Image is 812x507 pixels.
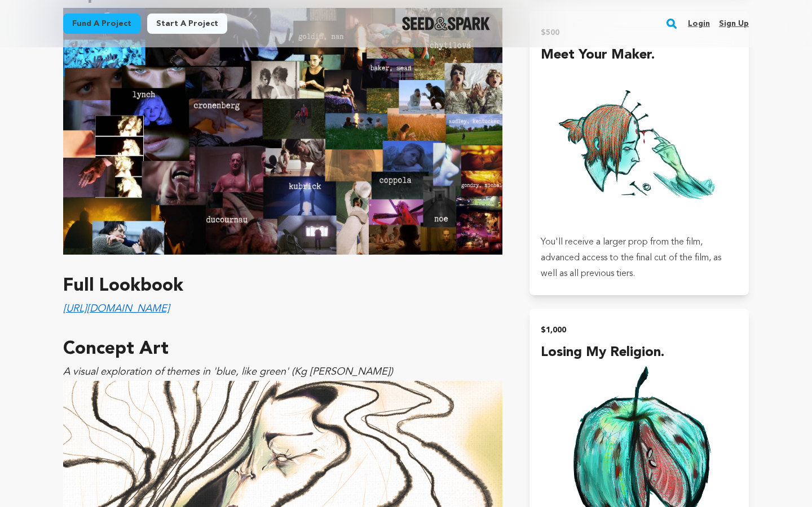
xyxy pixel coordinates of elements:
h2: $1,000 [541,322,738,338]
img: 1690912212-a%20comprehensive%20pitch%20deck%20dir%20mack%20flynn.jpg [63,8,502,255]
p: You'll receive a larger prop from the film, advanced access to the final cut of the film, as well... [541,65,738,282]
a: Sign up [719,15,749,33]
button: $500 meet your maker. You'll receive a larger prop from the film, advanced access to the final cu... [529,11,749,295]
a: Start a project [147,14,227,34]
h4: losing my religion. [541,343,738,363]
img: Seed&Spark Logo Dark Mode [402,17,491,30]
a: [URL][DOMAIN_NAME] [63,304,170,314]
a: Fund a project [63,14,140,34]
a: Login [688,15,710,33]
a: Seed&Spark Homepage [402,17,491,30]
em: A visual exploration of themes in 'blue, like green' (Kg [PERSON_NAME]) [63,367,393,377]
img: 1691185976-make%20your%20maker_transparent.png [554,65,723,234]
h1: Full Lookbook [63,273,502,300]
h4: meet your maker. [541,45,738,65]
h1: Concept Art [63,336,502,363]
